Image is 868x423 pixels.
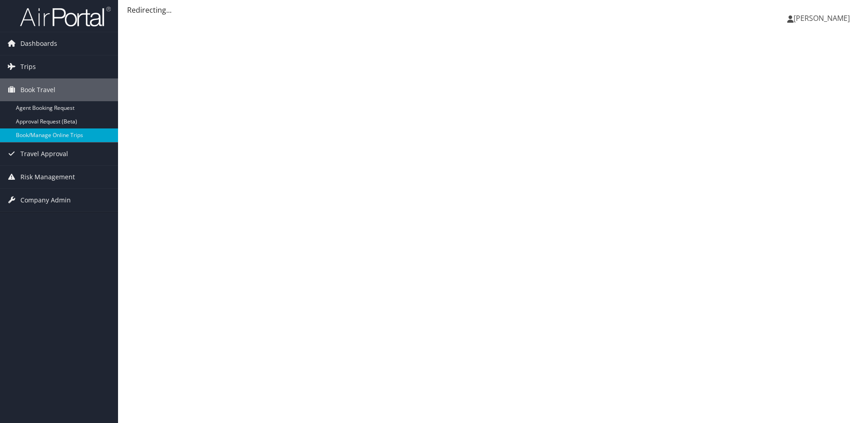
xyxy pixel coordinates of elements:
span: Risk Management [20,166,75,188]
span: Dashboards [20,32,57,55]
div: Redirecting... [127,5,859,15]
span: Travel Approval [20,143,68,165]
a: [PERSON_NAME] [787,5,859,32]
span: [PERSON_NAME] [794,13,850,23]
span: Book Travel [20,79,55,101]
img: airportal-logo.png [20,6,111,27]
span: Company Admin [20,189,71,211]
span: Trips [20,55,36,78]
